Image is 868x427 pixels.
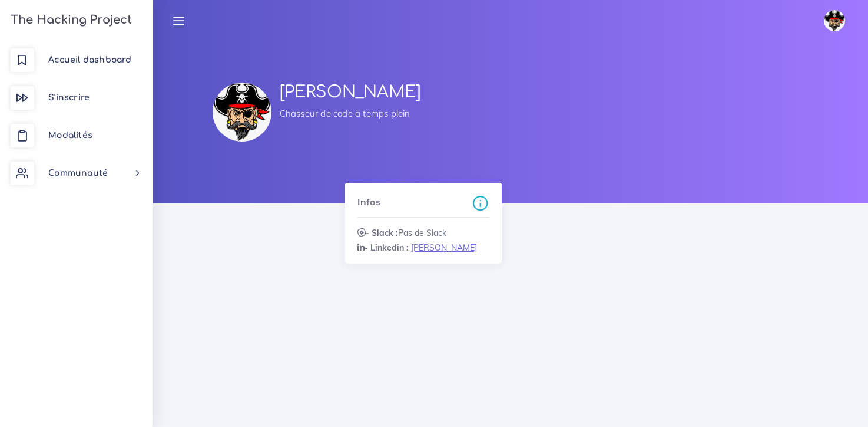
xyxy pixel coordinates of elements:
h3: The Hacking Project [7,14,132,27]
img: avatar [213,83,271,142]
a: [PERSON_NAME] [411,242,477,253]
h3: [PERSON_NAME] [280,83,585,103]
span: Communauté [48,169,108,178]
li: Pas de Slack [357,226,502,241]
div: Infos [357,195,489,209]
span: S'inscrire [48,93,90,102]
span: Accueil dashboard [48,55,131,64]
img: avatar [824,10,845,31]
span: Modalités [48,131,92,140]
p: Chasseur de code à temps plein [280,107,585,121]
strong: - Slack : [357,228,398,238]
strong: - Linkedin : [357,242,409,253]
